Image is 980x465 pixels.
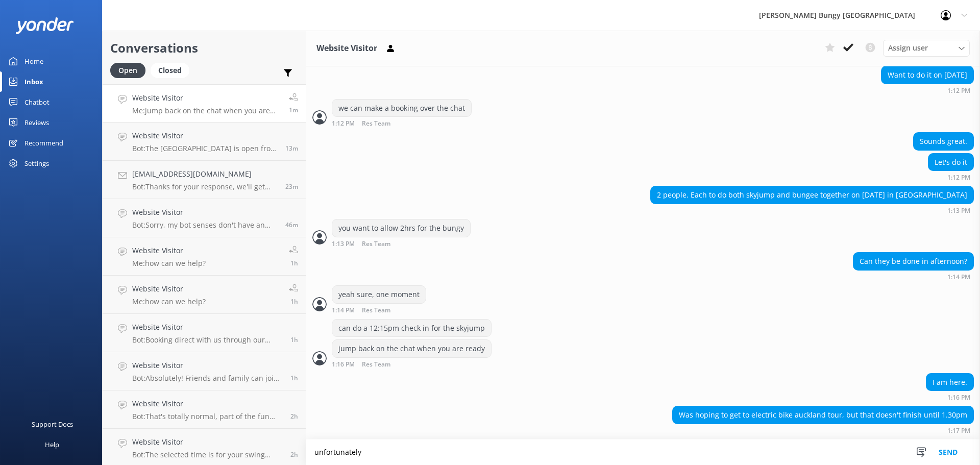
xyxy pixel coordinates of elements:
h2: Conversations [110,38,298,58]
p: Bot: Booking direct with us through our website always offers the best prices. Our combos are the... [132,335,283,345]
span: Sep 22 2025 11:50am (UTC +12:00) Pacific/Auckland [290,259,298,267]
div: yeah sure, one moment [332,286,426,303]
h4: Website Visitor [132,283,206,295]
div: can do a 12:15pm check in for the skyjump [332,320,491,337]
h4: Website Visitor [132,398,283,409]
span: Res Team [362,241,390,248]
div: Reviews [24,112,49,133]
p: Bot: Sorry, my bot senses don't have an answer for that, please try and rephrase your question, I... [132,221,278,230]
a: Website VisitorBot:Sorry, my bot senses don't have an answer for that, please try and rephrase yo... [103,199,306,237]
strong: 1:12 PM [947,175,970,181]
span: Res Team [362,307,390,314]
h4: Website Visitor [132,130,278,141]
p: Bot: Thanks for your response, we'll get back to you as soon as we can during opening hours. [132,182,278,191]
div: Sep 22 2025 01:13pm (UTC +12:00) Pacific/Auckland [650,207,974,214]
div: Home [24,51,43,71]
div: Recommend [24,133,63,153]
div: Sep 22 2025 01:14pm (UTC +12:00) Pacific/Auckland [853,273,974,280]
a: Closed [151,64,194,76]
div: Help [45,434,59,455]
div: Chatbot [24,92,50,112]
div: Sep 22 2025 01:17pm (UTC +12:00) Pacific/Auckland [672,427,974,434]
p: Me: how can we help? [132,259,206,268]
strong: 1:16 PM [947,395,970,401]
strong: 1:13 PM [947,208,970,214]
div: Want to do it on [DATE] [881,66,973,84]
a: Website VisitorBot:Absolutely! Friends and family can join the action. At [GEOGRAPHIC_DATA] and [... [103,352,306,390]
p: Bot: That's totally normal, part of the fun and what leads to feeling accomplished post activity.... [132,412,283,421]
div: Can they be done in afternoon? [853,253,973,270]
span: Sep 22 2025 11:50am (UTC +12:00) Pacific/Auckland [290,297,298,306]
div: Sep 22 2025 01:12pm (UTC +12:00) Pacific/Auckland [881,87,974,94]
div: Sep 22 2025 01:16pm (UTC +12:00) Pacific/Auckland [926,394,974,401]
div: Was hoping to get to electric bike auckland tour, but that doesn't finish until 1.30pm [673,406,973,424]
h4: Website Visitor [132,245,206,256]
span: Res Team [362,361,390,368]
a: Website VisitorBot:That's totally normal, part of the fun and what leads to feeling accomplished ... [103,390,306,429]
div: jump back on the chat when you are ready [332,340,491,357]
a: [EMAIL_ADDRESS][DOMAIN_NAME]Bot:Thanks for your response, we'll get back to you as soon as we can... [103,161,306,199]
div: you want to allow 2hrs for the bungy [332,219,470,237]
h4: Website Visitor [132,322,283,333]
div: Closed [151,63,189,78]
strong: 1:16 PM [332,361,355,368]
p: Me: jump back on the chat when you are ready [132,106,281,115]
div: Sep 22 2025 01:12pm (UTC +12:00) Pacific/Auckland [928,174,974,181]
div: Sep 22 2025 01:13pm (UTC +12:00) Pacific/Auckland [332,240,471,248]
a: Website VisitorMe:how can we help?1h [103,237,306,276]
p: Bot: The selected time is for your swing experience. If you're driving yourself, check in 15 minu... [132,450,283,459]
p: Bot: The [GEOGRAPHIC_DATA] is open from 9:30 am to 4:00 pm, 7 days a week, 364 days a year, excep... [132,144,278,153]
span: Res Team [362,120,390,127]
p: Bot: Absolutely! Friends and family can join the action. At [GEOGRAPHIC_DATA] and [GEOGRAPHIC_DAT... [132,374,283,383]
h3: Website Visitor [316,42,377,55]
span: Sep 22 2025 01:05pm (UTC +12:00) Pacific/Auckland [285,144,298,153]
h4: [EMAIL_ADDRESS][DOMAIN_NAME] [132,168,278,180]
h4: Website Visitor [132,436,283,448]
a: Website VisitorMe:jump back on the chat when you are ready1m [103,84,306,123]
span: Sep 22 2025 12:55pm (UTC +12:00) Pacific/Auckland [285,182,298,191]
h4: Website Visitor [132,92,281,104]
p: Me: how can we help? [132,297,206,306]
strong: 1:13 PM [332,241,355,248]
div: Settings [24,153,49,174]
span: Sep 22 2025 01:16pm (UTC +12:00) Pacific/Auckland [289,106,298,114]
strong: 1:12 PM [947,88,970,94]
div: Let's do it [928,154,973,171]
a: Website VisitorBot:Booking direct with us through our website always offers the best prices. Our ... [103,314,306,352]
span: Sep 22 2025 11:20am (UTC +12:00) Pacific/Auckland [290,374,298,382]
a: Website VisitorBot:The [GEOGRAPHIC_DATA] is open from 9:30 am to 4:00 pm, 7 days a week, 364 days... [103,123,306,161]
strong: 1:17 PM [947,428,970,434]
h4: Website Visitor [132,207,278,218]
button: Send [929,439,967,465]
div: Sep 22 2025 01:14pm (UTC +12:00) Pacific/Auckland [332,306,426,314]
div: I am here. [926,374,973,391]
span: Sep 22 2025 11:25am (UTC +12:00) Pacific/Auckland [290,335,298,344]
div: Sep 22 2025 01:16pm (UTC +12:00) Pacific/Auckland [332,360,492,368]
div: Inbox [24,71,43,92]
a: Open [110,64,151,76]
h4: Website Visitor [132,360,283,371]
a: Website VisitorMe:how can we help?1h [103,276,306,314]
div: Sep 22 2025 01:12pm (UTC +12:00) Pacific/Auckland [332,119,472,127]
span: Sep 22 2025 12:31pm (UTC +12:00) Pacific/Auckland [285,221,298,229]
span: Assign user [888,42,928,54]
div: Open [110,63,145,78]
textarea: unfortunately [306,439,980,465]
span: Sep 22 2025 11:09am (UTC +12:00) Pacific/Auckland [290,412,298,421]
div: Assign User [883,40,970,56]
span: Sep 22 2025 10:35am (UTC +12:00) Pacific/Auckland [290,450,298,459]
strong: 1:14 PM [332,307,355,314]
div: Support Docs [32,414,73,434]
img: yonder-white-logo.png [15,17,74,34]
div: Sounds great. [914,133,973,150]
strong: 1:12 PM [332,120,355,127]
strong: 1:14 PM [947,274,970,280]
div: 2 people. Each to do both skyjump and bungee together on [DATE] in [GEOGRAPHIC_DATA] [651,186,973,204]
div: we can make a booking over the chat [332,100,471,117]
